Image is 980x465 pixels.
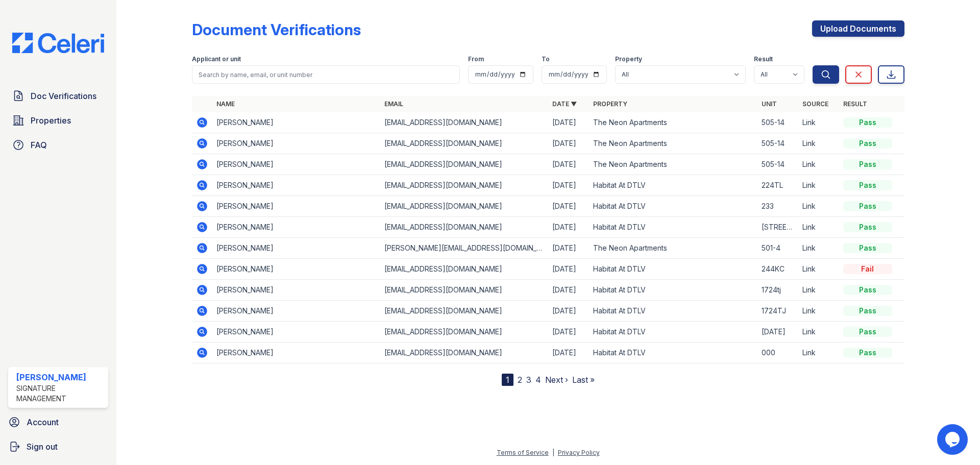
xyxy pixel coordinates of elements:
[192,20,361,39] div: Document Verifications
[798,342,839,363] td: Link
[558,449,600,456] a: Privacy Policy
[572,375,595,385] a: Last »
[212,154,380,175] td: [PERSON_NAME]
[8,86,108,106] a: Doc Verifications
[589,217,757,238] td: Habitat At DTLV
[589,112,757,133] td: The Neon Apartments
[192,65,460,84] input: Search by name, email, or unit number
[212,238,380,259] td: [PERSON_NAME]
[380,133,548,154] td: [EMAIL_ADDRESS][DOMAIN_NAME]
[615,55,642,63] label: Property
[380,175,548,196] td: [EMAIL_ADDRESS][DOMAIN_NAME]
[192,55,241,63] label: Applicant or unit
[937,424,970,455] iframe: chat widget
[212,133,380,154] td: [PERSON_NAME]
[552,449,554,456] div: |
[548,238,589,259] td: [DATE]
[589,175,757,196] td: Habitat At DTLV
[589,154,757,175] td: The Neon Apartments
[212,175,380,196] td: [PERSON_NAME]
[212,280,380,301] td: [PERSON_NAME]
[843,222,892,232] div: Pass
[798,259,839,280] td: Link
[589,238,757,259] td: The Neon Apartments
[212,259,380,280] td: [PERSON_NAME]
[757,238,798,259] td: 501-4
[468,55,484,63] label: From
[212,217,380,238] td: [PERSON_NAME]
[589,259,757,280] td: Habitat At DTLV
[31,90,96,102] span: Doc Verifications
[212,301,380,322] td: [PERSON_NAME]
[593,100,627,108] a: Property
[757,301,798,322] td: 1724TJ
[526,375,531,385] a: 3
[380,196,548,217] td: [EMAIL_ADDRESS][DOMAIN_NAME]
[843,285,892,295] div: Pass
[548,342,589,363] td: [DATE]
[380,301,548,322] td: [EMAIL_ADDRESS][DOMAIN_NAME]
[757,112,798,133] td: 505-14
[843,348,892,358] div: Pass
[843,201,892,211] div: Pass
[380,342,548,363] td: [EMAIL_ADDRESS][DOMAIN_NAME]
[548,175,589,196] td: [DATE]
[798,322,839,342] td: Link
[384,100,403,108] a: Email
[589,301,757,322] td: Habitat At DTLV
[757,342,798,363] td: 000
[31,114,71,127] span: Properties
[798,196,839,217] td: Link
[757,322,798,342] td: [DATE]
[798,133,839,154] td: Link
[843,306,892,316] div: Pass
[812,20,904,37] a: Upload Documents
[589,133,757,154] td: The Neon Apartments
[16,371,104,383] div: [PERSON_NAME]
[843,327,892,337] div: Pass
[548,112,589,133] td: [DATE]
[545,375,568,385] a: Next ›
[216,100,235,108] a: Name
[843,180,892,190] div: Pass
[757,133,798,154] td: 505-14
[212,322,380,342] td: [PERSON_NAME]
[757,196,798,217] td: 233
[798,238,839,259] td: Link
[843,243,892,253] div: Pass
[497,449,549,456] a: Terms of Service
[798,217,839,238] td: Link
[548,301,589,322] td: [DATE]
[27,440,58,453] span: Sign out
[380,322,548,342] td: [EMAIL_ADDRESS][DOMAIN_NAME]
[380,154,548,175] td: [EMAIL_ADDRESS][DOMAIN_NAME]
[843,117,892,128] div: Pass
[542,55,550,63] label: To
[548,133,589,154] td: [DATE]
[502,374,513,386] div: 1
[4,412,112,432] a: Account
[798,112,839,133] td: Link
[589,322,757,342] td: Habitat At DTLV
[4,436,112,457] a: Sign out
[548,280,589,301] td: [DATE]
[757,280,798,301] td: 1724tj
[27,416,59,428] span: Account
[757,175,798,196] td: 224TL
[16,383,104,404] div: Signature Management
[798,154,839,175] td: Link
[31,139,47,151] span: FAQ
[757,154,798,175] td: 505-14
[754,55,773,63] label: Result
[548,154,589,175] td: [DATE]
[8,110,108,131] a: Properties
[518,375,522,385] a: 2
[548,259,589,280] td: [DATE]
[548,196,589,217] td: [DATE]
[843,138,892,149] div: Pass
[843,159,892,169] div: Pass
[212,342,380,363] td: [PERSON_NAME]
[798,301,839,322] td: Link
[757,217,798,238] td: [STREET_ADDRESS]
